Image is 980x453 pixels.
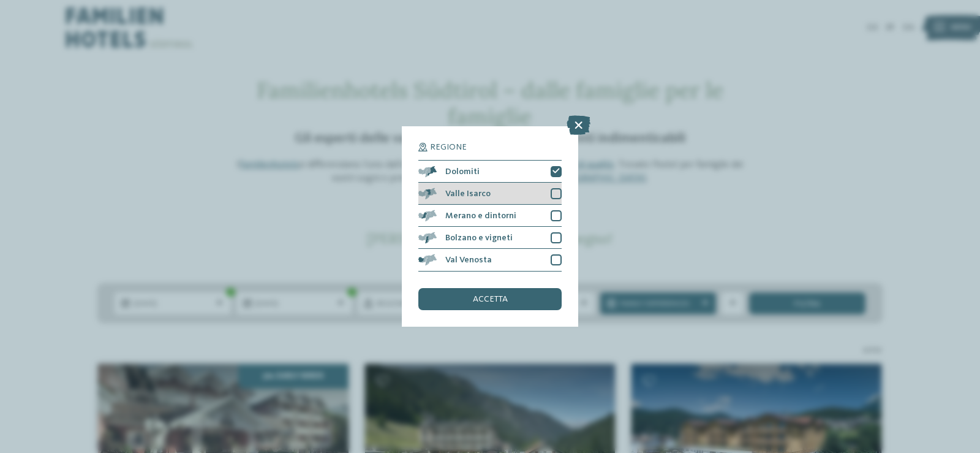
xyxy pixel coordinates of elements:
span: Dolomiti [445,167,480,176]
span: Bolzano e vigneti [445,234,513,242]
span: accetta [473,295,508,303]
span: Regione [430,143,467,151]
span: Valle Isarco [445,189,491,198]
span: Val Venosta [445,256,492,264]
span: Merano e dintorni [445,211,516,220]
